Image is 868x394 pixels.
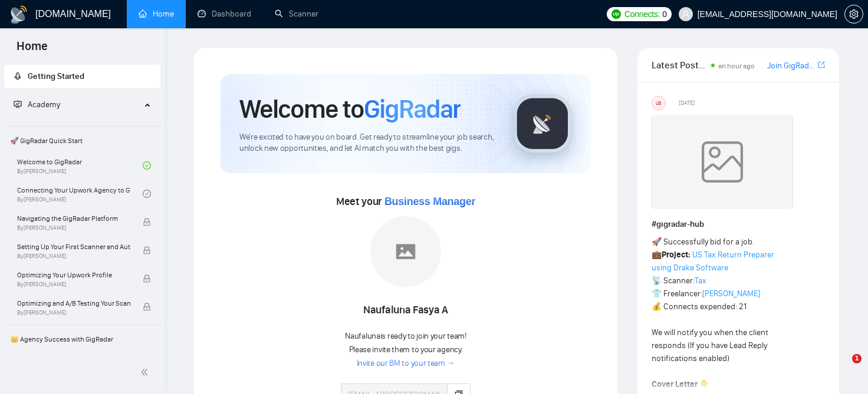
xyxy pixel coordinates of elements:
a: Connecting Your Upwork Agency to GigRadarBy[PERSON_NAME] [17,181,143,207]
span: 🚀 GigRadar Quick Start [5,129,159,153]
span: lock [143,274,151,283]
span: [DATE] [679,98,695,108]
a: dashboardDashboard [198,9,251,19]
span: By [PERSON_NAME] [17,224,130,231]
span: 0 [662,8,667,21]
span: fund-projection-screen [14,100,22,108]
span: Getting Started [28,71,84,81]
h1: Welcome to [239,93,461,125]
span: 1 [852,354,862,363]
span: user [682,10,690,18]
li: Getting Started [4,65,160,88]
strong: Cover Letter 👇 [652,379,709,389]
a: Tax [695,276,706,286]
a: [PERSON_NAME] [702,289,760,299]
span: Optimizing Your Upwork Profile [17,269,130,281]
span: Home [7,38,57,62]
span: Latest Posts from the GigRadar Community [652,58,708,72]
h1: # gigradar-hub [652,218,825,231]
div: US [652,97,665,110]
img: gigradar-logo.png [513,94,572,153]
strong: Project: [662,250,691,260]
a: US Tax Return Preparer using Drake Software [652,250,774,273]
img: upwork-logo.png [611,9,621,19]
span: 👑 Agency Success with GigRadar [5,327,159,351]
span: check-circle [143,190,151,198]
span: Please invite them to your agency. [349,345,463,355]
span: setting [845,9,863,19]
a: setting [844,9,863,19]
iframe: Intercom live chat [828,354,856,382]
span: export [818,60,825,69]
span: an hour ago [718,62,755,70]
a: homeHome [139,9,174,19]
span: Business Manager [384,196,475,207]
a: Join GigRadar Slack Community [767,59,816,72]
div: Naufaluna Fasya A [341,300,471,320]
span: rocket [14,72,22,80]
img: placeholder.png [370,216,441,287]
span: Connects: [624,8,660,21]
span: Naufaluna is ready to join your team! [345,331,466,341]
a: Invite our BM to your team → [357,358,455,369]
img: weqQh+iSagEgQAAAABJRU5ErkJggg== [652,115,793,209]
span: double-left [140,366,152,378]
span: Navigating the GigRadar Platform [17,213,130,224]
span: lock [143,246,151,254]
span: By [PERSON_NAME] [17,309,130,316]
span: lock [143,303,151,311]
span: check-circle [143,161,151,170]
a: export [818,59,825,71]
span: By [PERSON_NAME] [17,253,130,260]
a: Welcome to GigRadarBy[PERSON_NAME] [17,153,143,178]
a: searchScanner [275,9,318,19]
span: GigRadar [364,93,461,125]
span: Optimizing and A/B Testing Your Scanner for Better Results [17,297,130,309]
span: Academy [14,100,60,110]
span: Setting Up Your First Scanner and Auto-Bidder [17,241,130,253]
span: Meet your [336,195,475,208]
span: lock [143,218,151,226]
img: logo [9,5,28,24]
span: Academy [28,100,60,110]
span: We're excited to have you on board. Get ready to streamline your job search, unlock new opportuni... [239,132,494,154]
span: By [PERSON_NAME] [17,281,130,288]
button: setting [844,5,863,24]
